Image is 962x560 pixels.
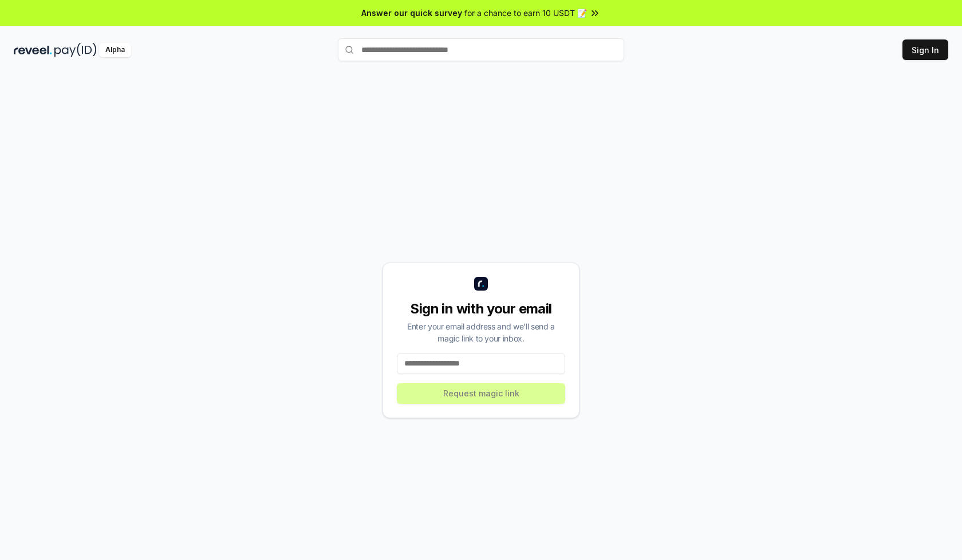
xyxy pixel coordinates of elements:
[474,277,488,291] img: logo_small
[54,43,97,57] img: pay_id
[14,43,52,57] img: reveel_dark
[361,7,462,19] span: Answer our quick survey
[464,7,587,19] span: for a chance to earn 10 USDT 📝
[397,300,565,318] div: Sign in with your email
[397,320,565,344] div: Enter your email address and we’ll send a magic link to your inbox.
[902,39,948,60] button: Sign In
[99,43,131,57] div: Alpha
